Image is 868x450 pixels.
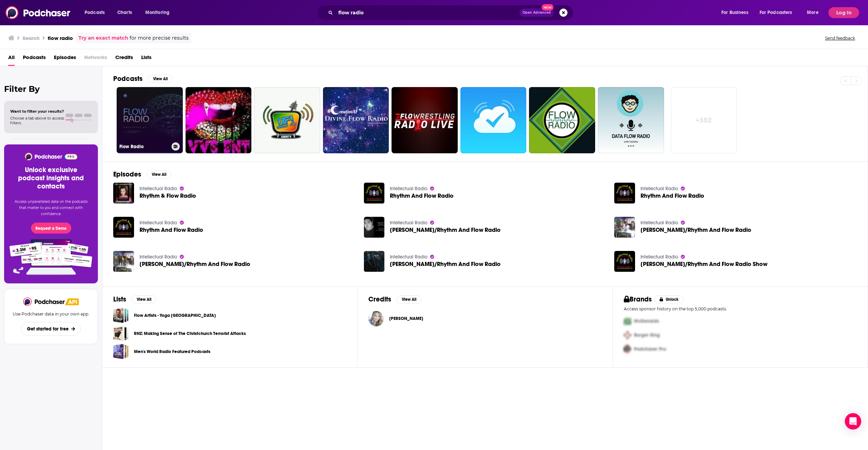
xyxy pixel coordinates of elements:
[634,346,666,352] span: Podchaser Pro
[139,193,196,199] a: Rhythm & Flow Radio
[13,311,89,317] p: Use Podchaser data in your own app.
[364,217,385,238] a: Michael Hammond/Rhythm And Flow Radio
[390,254,427,260] a: Intellectual Radio
[10,109,64,114] span: Want to filter your results?
[23,297,65,306] img: Podchaser - Follow, Share and Rate Podcasts
[368,308,601,329] button: Summer McStravickSummer McStravick
[828,7,859,18] button: Log In
[7,239,95,275] img: Pro Features
[760,8,792,17] span: For Podcasters
[141,52,151,66] a: Lists
[113,183,134,203] img: Rhythm & Flow Radio
[641,261,767,267] a: Charmane DuPont/Rhythm And Flow Radio Show
[654,295,683,304] button: Unlock
[113,217,134,238] img: Rhythm And Flow Radio
[389,316,423,321] a: Summer McStravick
[389,316,423,321] span: [PERSON_NAME]
[139,254,177,260] a: Intellectual Radio
[84,52,107,66] span: Networks
[27,326,69,332] span: Get started for free
[364,183,385,203] a: Rhythm And Flow Radio
[390,227,501,233] a: Michael Hammond/Rhythm And Flow Radio
[113,170,141,179] h2: Episodes
[134,330,246,337] a: RNZ: Making Sense of The Christchurch Terrorist Attacks
[614,217,635,238] img: Djvon Simpson/Rhythm And Flow Radio
[390,261,501,267] span: [PERSON_NAME]/Rhythm And Flow Radio
[132,295,156,304] button: View All
[390,193,454,199] a: Rhythm And Flow Radio
[139,261,250,267] a: Deanna Reed Foster/Rhythm And Flow Radio
[113,251,134,272] img: Deanna Reed Foster/Rhythm And Flow Radio
[641,254,678,260] a: Intellectual Radio
[119,144,169,150] h3: Flow Radio
[641,227,751,233] a: Djvon Simpson/Rhythm And Flow Radio
[5,6,71,19] img: Podchaser - Follow, Share and Rate Podcasts
[113,326,129,341] span: RNZ: Making Sense of The Christchurch Terrorist Attacks
[78,34,128,42] a: Try an exact match
[80,7,114,18] button: open menu
[21,322,81,336] button: Get started for free
[113,295,126,304] h2: Lists
[65,298,79,305] img: Podchaser API banner
[641,220,678,226] a: Intellectual Radio
[523,11,551,14] span: Open Advanced
[134,348,210,355] a: Men's World Radio Featured Podcasts
[23,35,40,41] h3: Search
[8,52,15,66] a: All
[48,35,73,41] h3: flow radio
[113,308,129,323] a: Flow Artists - Yoga Australia
[117,87,183,153] a: Flow Radio
[54,52,76,66] a: Episodes
[807,8,819,17] span: More
[113,295,156,304] a: ListsView All
[390,261,501,267] a: Antoine McKay/Rhythm And Flow Radio
[139,261,250,267] span: [PERSON_NAME]/Rhythm And Flow Radio
[634,318,659,324] span: McDonalds
[624,306,857,311] p: Access sponsor history on the top 5,000 podcasts.
[23,52,46,66] a: Podcasts
[368,311,384,326] img: Summer McStravick
[145,8,170,17] span: Monitoring
[323,5,580,20] div: Search podcasts, credits, & more...
[115,52,133,66] a: Credits
[519,9,554,17] button: Open AdvancedNew
[641,227,751,233] span: [PERSON_NAME]/Rhythm And Flow Radio
[139,227,203,233] a: Rhythm And Flow Radio
[755,7,802,18] button: open menu
[12,166,90,191] h3: Unlock exclusive podcast insights and contacts
[614,183,635,203] img: Rhythm And Flow Radio
[130,34,189,42] span: for more precise results
[721,8,748,17] span: For Business
[641,186,678,192] a: Intellectual Radio
[12,199,90,217] p: Access unparalleled data on the podcasts that matter to you and connect with confidence.
[139,220,177,226] a: Intellectual Radio
[141,7,178,18] button: open menu
[113,7,136,18] a: Charts
[113,170,171,179] a: EpisodesView All
[542,4,554,11] span: New
[368,295,421,304] a: CreditsView All
[364,251,385,272] img: Antoine McKay/Rhythm And Flow Radio
[802,7,827,18] button: open menu
[614,251,635,272] img: Charmane DuPont/Rhythm And Flow Radio Show
[139,186,177,192] a: Intellectual Radio
[390,227,501,233] span: [PERSON_NAME]/Rhythm And Flow Radio
[823,35,857,41] button: Send feedback
[845,413,861,430] div: Open Intercom Messenger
